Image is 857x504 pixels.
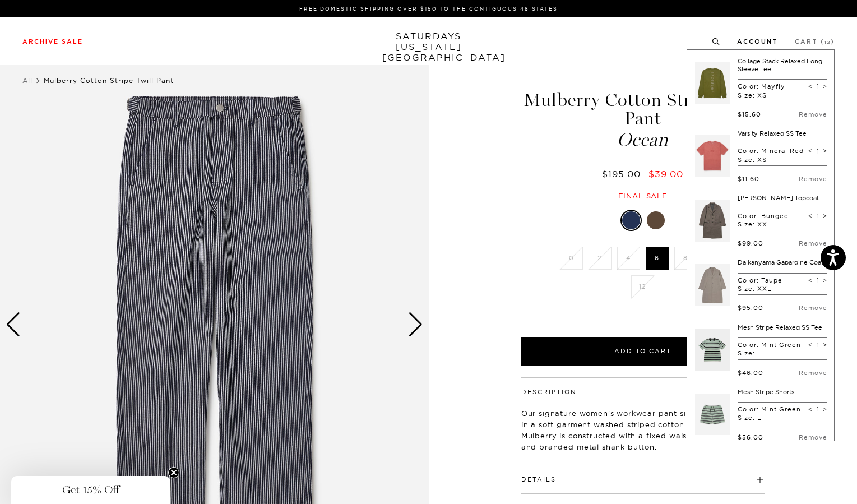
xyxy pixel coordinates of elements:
[823,276,827,284] span: >
[646,247,669,270] label: 6
[823,341,827,349] span: >
[738,405,801,413] p: Color: Mint Green
[738,194,819,202] a: [PERSON_NAME] Topcoat
[738,349,801,357] p: Size: L
[738,388,794,396] a: Mesh Stripe Shorts
[168,467,179,478] button: Close teaser
[521,408,765,452] p: Our signature women's workwear pant silhouette fabricated in a soft garment washed striped cotton...
[408,312,423,337] div: Next slide
[738,239,763,247] div: $99.00
[823,212,827,220] span: >
[738,130,807,137] a: Varsity Relaxed SS Tee
[823,82,827,90] span: >
[823,147,827,155] span: >
[520,91,766,149] h1: Mulberry Cotton Stripe Twill Pant
[738,156,804,164] p: Size: XS
[799,239,827,247] a: Remove
[738,57,822,73] a: Collage Stack Relaxed Long Sleeve Tee
[22,39,83,45] a: Archive Sale
[521,477,556,483] button: Details
[648,168,683,179] span: $39.00
[808,147,813,155] span: <
[521,389,577,395] button: Description
[808,82,813,90] span: <
[44,76,174,85] span: Mulberry Cotton Stripe Twill Pant
[738,323,822,331] a: Mesh Stripe Relaxed SS Tee
[521,337,765,366] button: Add to Cart
[738,285,782,293] p: Size: XXL
[799,304,827,312] a: Remove
[738,276,782,284] p: Color: Taupe
[738,110,761,118] div: $15.60
[738,220,789,228] p: Size: XXL
[520,191,766,201] div: Final sale
[738,91,785,99] p: Size: XS
[738,304,763,312] div: $95.00
[799,110,827,118] a: Remove
[520,131,766,149] span: Ocean
[738,369,763,377] div: $46.00
[808,341,813,349] span: <
[62,483,119,497] span: Get 15% Off
[808,212,813,220] span: <
[6,312,21,337] div: Previous slide
[824,40,831,45] small: 12
[738,414,801,422] p: Size: L
[11,476,170,504] div: Get 15% OffClose teaser
[737,39,778,45] a: Account
[738,82,785,90] p: Color: Mayfly
[22,76,33,85] a: All
[27,4,830,13] p: FREE DOMESTIC SHIPPING OVER $150 TO THE CONTIGUOUS 48 STATES
[738,147,804,155] p: Color: Mineral Red
[823,405,827,413] span: >
[382,31,475,63] a: SATURDAYS[US_STATE][GEOGRAPHIC_DATA]
[738,212,789,220] p: Color: Bungee
[738,433,763,441] div: $56.00
[799,369,827,377] a: Remove
[808,276,813,284] span: <
[808,405,813,413] span: <
[799,175,827,183] a: Remove
[738,258,823,266] a: Daikanyama Gabardine Coat
[738,175,759,183] div: $11.60
[738,341,801,349] p: Color: Mint Green
[795,39,835,45] a: Cart (12)
[602,168,645,179] del: $195.00
[799,433,827,441] a: Remove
